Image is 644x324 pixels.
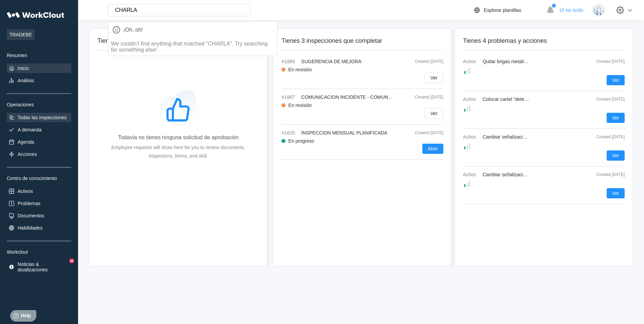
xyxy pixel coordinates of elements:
[399,59,443,64] div: Created [DATE]
[612,153,619,158] span: Ver
[428,146,438,151] span: Abrir
[7,102,71,107] div: Operaciones
[463,134,480,140] span: Action
[18,78,34,83] div: Análisis
[7,186,71,196] a: Activos
[7,125,71,134] a: A demanda
[483,134,552,140] span: Cambiar señalización C21 y E11
[18,139,34,145] div: Agenda
[7,113,71,122] a: Todas las inspecciones
[123,27,143,33] div: ¡Oh, oh!
[18,201,40,206] div: Problemas
[463,37,625,45] h2: Tienes 4 problemas y acciones
[18,213,44,218] div: Documentos
[425,72,443,83] button: Ver
[430,111,438,116] span: Ver
[301,59,361,64] span: SUGERENCIA DE MEJORA
[18,225,42,231] div: Habilidades
[69,258,74,263] div: 10
[7,29,35,40] span: TRADEBE
[281,94,298,100] span: #1887
[559,7,583,13] span: 15 No leído
[7,260,71,274] a: Noticias & atualizaciones
[111,41,275,53] div: We couldn’t find anything that matched "CHARLA". Try searching for something else!
[7,137,71,147] a: Agenda
[7,149,71,159] a: Acciones
[288,67,312,72] div: En revisión
[607,188,625,198] button: Ver
[281,37,443,45] h2: Tienes 3 inspecciones que completar
[7,199,71,208] a: Problemas
[301,94,431,100] span: COMUNICACION INCIDENTE - COMUNICADO DE RIESGO
[483,59,571,64] span: Quitar brigas metalicas de mangueras HC
[591,172,625,177] div: Created [DATE]
[591,59,625,64] div: Created [DATE]
[7,223,71,233] a: Habilidades
[288,103,312,108] div: En revisión
[18,66,29,71] div: Inicio
[118,134,239,141] div: Todavía no tienes ninguna solicitud de aprobación
[607,150,625,161] button: Ver
[425,108,443,119] button: Ver
[430,75,438,80] span: Ver
[483,172,538,177] span: Cambiar señalización C21
[18,115,67,120] div: Todas las inspecciones
[18,151,37,157] div: Acciones
[463,96,480,102] span: Action
[422,144,443,154] button: Abrir
[463,172,480,177] span: Action
[607,75,625,85] button: Ver
[108,4,251,16] input: Buscar WorkClout
[18,262,70,272] div: Noticias & atualizaciones
[612,115,619,120] span: Ver
[473,6,543,14] a: Explorar plantillas
[612,191,619,196] span: Ver
[18,127,42,132] div: A demanda
[612,78,619,83] span: Ver
[591,134,625,139] div: Created [DATE]
[281,59,298,64] span: #1889
[399,95,443,100] div: Created [DATE]
[7,176,71,181] div: Centro de conocimiento
[18,188,33,194] div: Activos
[281,130,298,136] span: #1625
[483,96,546,102] span: Colocar cartel "detener motor"
[607,113,625,123] button: Ver
[484,7,521,13] div: Explorar plantillas
[97,37,183,45] h2: Tienes 0 solicitudes pendientes
[301,130,387,136] span: INSPECCION MENSUAL PLANIFICADA
[288,138,314,144] div: En progreso
[7,249,71,255] div: Workclout
[7,53,71,58] div: Resumen
[7,64,71,73] a: Inicio
[7,211,71,220] a: Documentos
[399,130,443,135] div: Created [DATE]
[108,143,248,160] div: Employee requests will show here for you to review documents, inspections, forms, and skill.
[463,59,480,64] span: Action
[7,76,71,85] a: Análisis
[591,97,625,102] div: Created [DATE]
[593,4,605,16] img: clout-05.png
